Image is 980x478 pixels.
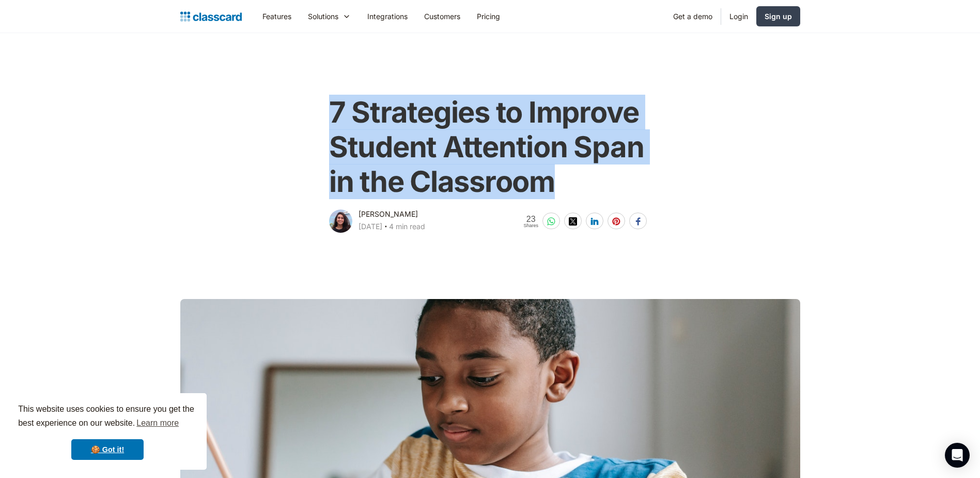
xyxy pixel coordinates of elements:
[547,217,555,226] img: whatsapp-white sharing button
[180,9,242,24] a: home
[756,6,800,26] a: Sign up
[300,5,359,28] div: Solutions
[612,217,620,226] img: pinterest-white sharing button
[8,393,207,470] div: cookieconsent
[254,5,300,28] a: Features
[945,443,970,468] div: Open Intercom Messenger
[665,5,721,28] a: Get a demo
[329,95,651,200] h1: 7 Strategies to Improve Student Attention Span in the Classroom
[359,208,418,220] div: [PERSON_NAME]
[416,5,469,28] a: Customers
[523,215,538,223] span: 23
[308,11,338,22] div: Solutions
[590,217,599,226] img: linkedin-white sharing button
[71,439,144,460] a: dismiss cookie message
[389,220,425,233] div: 4 min read
[382,220,389,235] div: ‧
[359,220,382,233] div: [DATE]
[569,217,577,226] img: twitter-white sharing button
[18,403,197,431] span: This website uses cookies to ensure you get the best experience on our website.
[523,223,538,228] span: Shares
[359,5,416,28] a: Integrations
[469,5,508,28] a: Pricing
[634,217,642,226] img: facebook-white sharing button
[721,5,756,28] a: Login
[135,415,180,431] a: learn more about cookies
[765,11,792,22] div: Sign up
